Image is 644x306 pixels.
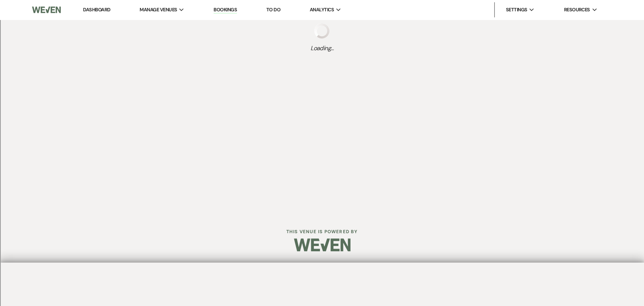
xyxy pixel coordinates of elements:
[3,25,641,31] div: Sort New > Old
[214,6,237,14] a: Bookings
[3,45,641,52] div: Options
[3,10,70,18] input: Search outlines
[3,52,641,58] div: Sign out
[506,6,527,14] span: Settings
[310,6,334,14] span: Analytics
[83,6,110,13] a: Dashboard
[3,3,158,10] div: Home
[266,6,280,13] a: To Do
[3,38,641,45] div: Delete
[564,6,590,14] span: Resources
[32,2,61,18] img: Weven Logo
[140,6,177,14] span: Manage Venues
[3,31,641,38] div: Move To ...
[3,18,641,25] div: Sort A > Z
